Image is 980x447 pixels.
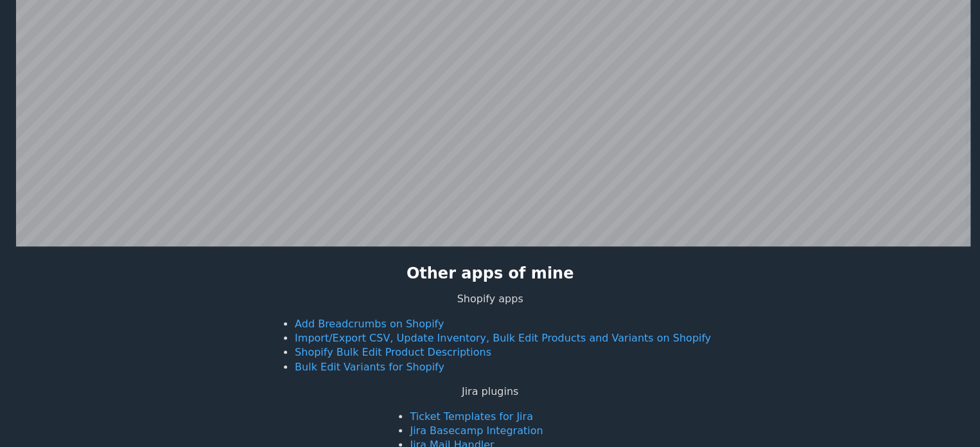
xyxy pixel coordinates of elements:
[295,361,444,373] a: Bulk Edit Variants for Shopify
[410,410,532,423] a: Ticket Templates for Jira
[407,263,574,285] h2: Other apps of mine
[295,318,444,330] a: Add Breadcrumbs on Shopify
[410,424,543,437] a: Jira Basecamp Integration
[295,332,711,344] a: Import/Export CSV, Update Inventory, Bulk Edit Products and Variants on Shopify
[295,346,491,358] a: Shopify Bulk Edit Product Descriptions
